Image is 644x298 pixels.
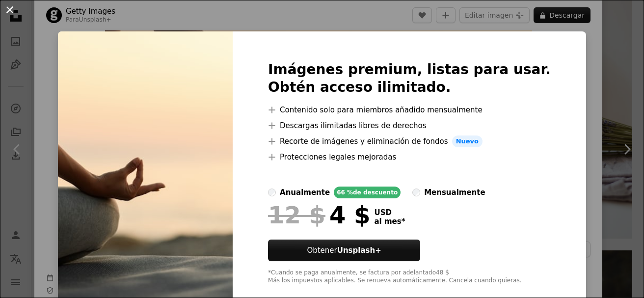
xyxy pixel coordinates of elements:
div: 4 $ [268,202,370,228]
span: al mes * [374,217,405,226]
button: ObtenerUnsplash+ [268,240,420,261]
div: mensualmente [424,187,485,198]
input: mensualmente [412,189,420,196]
div: 66 % de descuento [334,187,401,198]
strong: Unsplash+ [337,246,381,255]
span: 12 $ [268,202,325,228]
div: anualmente [280,187,330,198]
li: Recorte de imágenes y eliminación de fondos [268,135,551,147]
li: Protecciones legales mejoradas [268,151,551,163]
li: Contenido solo para miembros añadido mensualmente [268,104,551,116]
span: USD [374,208,405,217]
input: anualmente66 %de descuento [268,189,276,196]
li: Descargas ilimitadas libres de derechos [268,120,551,132]
div: *Cuando se paga anualmente, se factura por adelantado 48 $ Más los impuestos aplicables. Se renue... [268,269,551,285]
h2: Imágenes premium, listas para usar. Obtén acceso ilimitado. [268,61,551,96]
span: Nuevo [452,135,483,147]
